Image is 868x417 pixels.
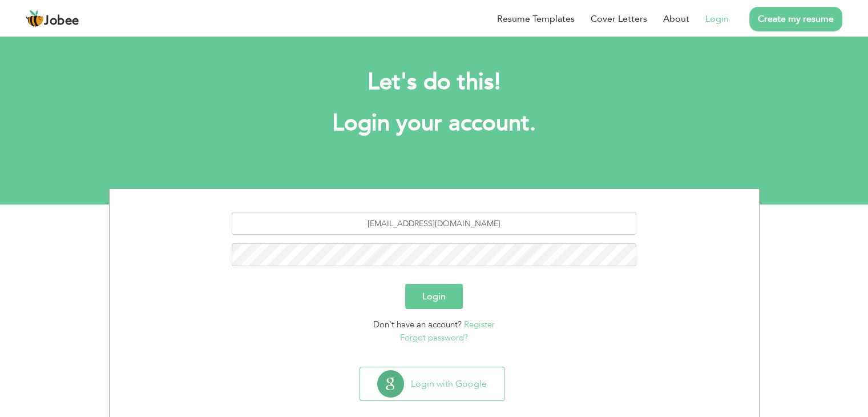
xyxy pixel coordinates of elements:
a: Resume Templates [497,12,575,26]
input: Email [232,212,636,235]
img: jobee.io [26,10,44,28]
a: About [663,12,689,26]
button: Login [405,284,463,309]
span: Jobee [44,15,79,27]
a: Login [705,12,729,26]
a: Cover Letters [591,12,647,26]
h1: Login your account. [126,109,742,138]
a: Jobee [26,10,79,28]
a: Forgot password? [400,332,468,343]
a: Register [464,319,495,330]
h2: Let's do this! [126,67,742,97]
button: Login with Google [360,367,504,400]
span: Don't have an account? [373,319,462,330]
a: Create my resume [749,7,842,31]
